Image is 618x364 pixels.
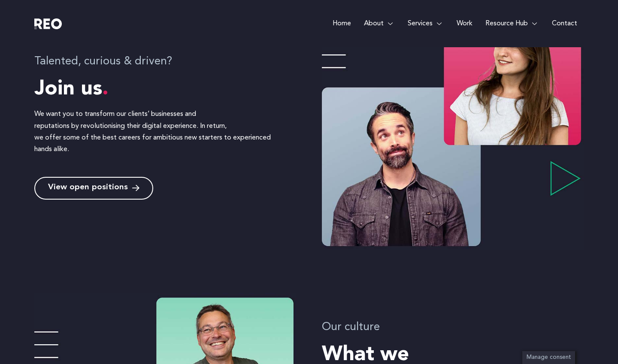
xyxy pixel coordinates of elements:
p: We want you to transform our clients’ businesses and reputations by revolutionising their digital... [34,109,290,155]
a: View open positions [34,177,153,200]
h4: Talented, curious & driven? [34,53,290,70]
h4: Our culture [322,319,584,336]
span: Manage consent [527,355,571,360]
span: View open positions [48,184,128,192]
span: Join us [34,79,109,100]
